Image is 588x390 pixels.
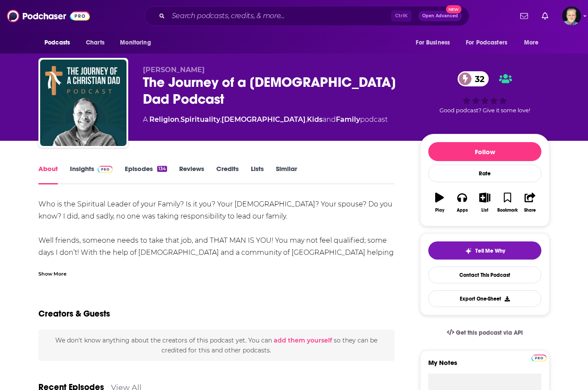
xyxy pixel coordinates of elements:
[524,37,539,49] span: More
[38,35,81,51] button: open menu
[418,11,462,21] button: Open AdvancedNew
[143,66,205,74] span: [PERSON_NAME]
[435,208,444,213] div: Play
[274,337,332,344] button: add them yourself
[7,8,90,24] img: Podchaser - Follow, Share and Rate Podcasts
[143,114,388,125] div: A podcast
[149,115,179,124] a: Religion
[38,165,58,184] a: About
[428,187,451,218] button: Play
[180,115,220,124] a: Spirituality
[410,35,461,51] button: open menu
[562,6,581,25] button: Show profile menu
[86,37,104,49] span: Charts
[120,37,151,49] span: Monitoring
[518,35,550,51] button: open menu
[466,71,489,86] span: 32
[322,115,336,124] span: and
[70,165,113,184] a: InsightsPodchaser Pro
[428,241,541,260] button: tell me why sparkleTell Me Why
[422,14,458,18] span: Open Advanced
[157,166,167,172] div: 134
[457,208,468,213] div: Apps
[98,166,113,173] img: Podchaser Pro
[125,165,167,184] a: Episodes134
[391,10,411,22] span: Ctrl K
[251,165,264,184] a: Lists
[538,9,552,23] a: Show notifications dropdown
[428,266,541,283] a: Contact This Podcast
[428,358,541,374] label: My Notes
[44,37,70,49] span: Podcasts
[40,60,126,146] img: The Journey of a Christian Dad Podcast
[114,35,162,51] button: open menu
[168,9,391,23] input: Search podcasts, credits, & more...
[145,6,469,26] div: Search podcasts, credits, & more...
[428,142,541,161] button: Follow
[465,247,472,254] img: tell me why sparkle
[221,115,306,124] a: [DEMOGRAPHIC_DATA]
[307,115,322,124] a: Kids
[276,165,297,184] a: Similar
[55,336,377,354] span: We don't know anything about the creators of this podcast yet . You can so they can be credited f...
[38,308,110,319] h2: Creators & Guests
[481,208,488,213] div: List
[80,35,110,51] a: Charts
[179,165,204,184] a: Reviews
[460,35,520,51] button: open menu
[531,353,547,361] a: Pro website
[336,115,360,124] a: Family
[519,187,541,218] button: Share
[451,187,473,218] button: Apps
[458,71,489,86] a: 32
[306,115,307,124] span: ,
[428,290,541,307] button: Export One-Sheet
[416,37,450,49] span: For Business
[216,165,239,184] a: Credits
[179,115,180,124] span: ,
[562,6,581,25] span: Logged in as JonesLiterary
[517,9,531,23] a: Show notifications dropdown
[562,6,581,25] img: User Profile
[466,37,507,49] span: For Podcasters
[474,187,496,218] button: List
[531,355,547,361] img: Podchaser Pro
[446,5,462,13] span: New
[440,322,530,343] a: Get this podcast via API
[475,247,505,254] span: Tell Me Why
[524,208,536,213] div: Share
[428,165,541,182] div: Rate
[420,66,550,119] div: 32Good podcast? Give it some love!
[456,329,523,336] span: Get this podcast via API
[496,187,518,218] button: Bookmark
[497,208,518,213] div: Bookmark
[38,198,395,307] div: Who is the Spiritual Leader of your Family? Is it you? Your [DEMOGRAPHIC_DATA]? Your spouse? Do y...
[439,107,530,114] span: Good podcast? Give it some love!
[220,115,221,124] span: ,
